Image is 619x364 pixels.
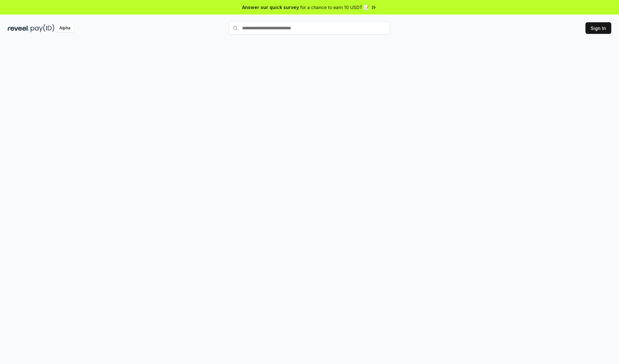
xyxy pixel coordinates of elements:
div: Alpha [56,24,74,32]
img: pay_id [31,24,54,32]
button: Sign In [585,22,611,34]
span: for a chance to earn 10 USDT 📝 [300,4,369,11]
img: reveel_dark [8,24,29,32]
span: Answer our quick survey [242,4,299,11]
